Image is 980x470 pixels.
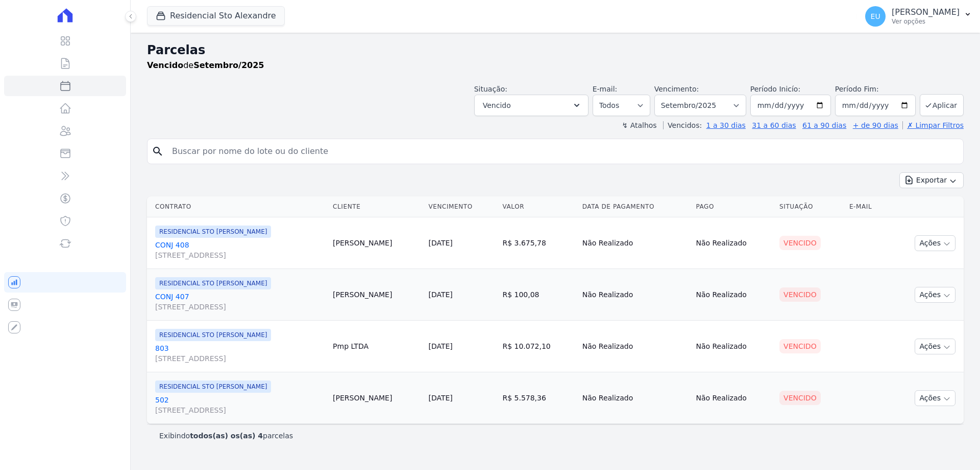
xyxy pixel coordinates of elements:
a: [DATE] [428,394,452,402]
button: Vencido [474,95,589,116]
th: Pago [692,196,775,217]
strong: Setembro/2025 [193,60,264,70]
th: Situação [775,196,845,217]
a: + de 90 dias [853,121,898,129]
span: [STREET_ADDRESS] [155,353,325,364]
td: Não Realizado [578,269,692,321]
button: Aplicar [920,94,964,116]
label: Período Fim: [835,84,916,95]
a: CONJ 407[STREET_ADDRESS] [155,292,325,312]
span: EU [871,13,880,20]
a: [DATE] [428,239,452,247]
a: 61 a 90 dias [802,121,846,129]
span: [STREET_ADDRESS] [155,302,325,312]
button: Ações [915,287,955,303]
td: [PERSON_NAME] [329,372,424,424]
span: RESIDENCIAL STO [PERSON_NAME] [155,329,271,341]
a: CONJ 408[STREET_ADDRESS] [155,240,325,260]
label: E-mail: [593,85,618,93]
strong: Vencido [147,60,183,70]
td: Pmp LTDA [329,321,424,372]
button: EU [PERSON_NAME] Ver opções [857,2,980,31]
span: RESIDENCIAL STO [PERSON_NAME] [155,381,271,393]
p: de [147,59,264,72]
p: [PERSON_NAME] [892,7,960,17]
a: ✗ Limpar Filtros [902,121,964,129]
td: Não Realizado [578,217,692,269]
span: RESIDENCIAL STO [PERSON_NAME] [155,226,271,238]
th: Cliente [329,196,424,217]
td: Não Realizado [578,372,692,424]
a: [DATE] [428,342,452,350]
span: Vencido [483,99,511,111]
div: Vencido [779,287,821,302]
i: search [152,145,164,158]
td: R$ 5.578,36 [498,372,578,424]
input: Buscar por nome do lote ou do cliente [166,141,959,162]
p: Ver opções [892,17,960,26]
td: Não Realizado [692,372,775,424]
label: Vencimento: [654,85,699,93]
td: Não Realizado [692,217,775,269]
th: Data de Pagamento [578,196,692,217]
td: Não Realizado [692,321,775,372]
a: [DATE] [428,290,452,299]
th: Contrato [147,196,329,217]
div: Vencido [779,236,821,250]
span: [STREET_ADDRESS] [155,405,325,415]
span: [STREET_ADDRESS] [155,250,325,260]
button: Ações [915,390,955,406]
button: Ações [915,235,955,251]
td: Não Realizado [578,321,692,372]
label: Vencidos: [663,121,702,129]
th: Vencimento [424,196,498,217]
div: Vencido [779,391,821,405]
h2: Parcelas [147,41,964,59]
a: 1 a 30 dias [706,121,746,129]
b: todos(as) os(as) 4 [190,432,263,440]
label: Situação: [474,85,507,93]
p: Exibindo parcelas [159,431,293,441]
th: E-mail [845,196,889,217]
button: Residencial Sto Alexandre [147,6,285,26]
td: [PERSON_NAME] [329,269,424,321]
div: Vencido [779,339,821,353]
a: 31 a 60 dias [752,121,796,129]
button: Ações [915,339,955,354]
label: ↯ Atalhos [622,121,656,129]
label: Período Inicío: [750,85,800,93]
a: 803[STREET_ADDRESS] [155,343,325,364]
a: 502[STREET_ADDRESS] [155,395,325,415]
td: R$ 100,08 [498,269,578,321]
td: R$ 10.072,10 [498,321,578,372]
td: Não Realizado [692,269,775,321]
td: [PERSON_NAME] [329,217,424,269]
span: RESIDENCIAL STO [PERSON_NAME] [155,277,271,289]
button: Exportar [899,172,964,188]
